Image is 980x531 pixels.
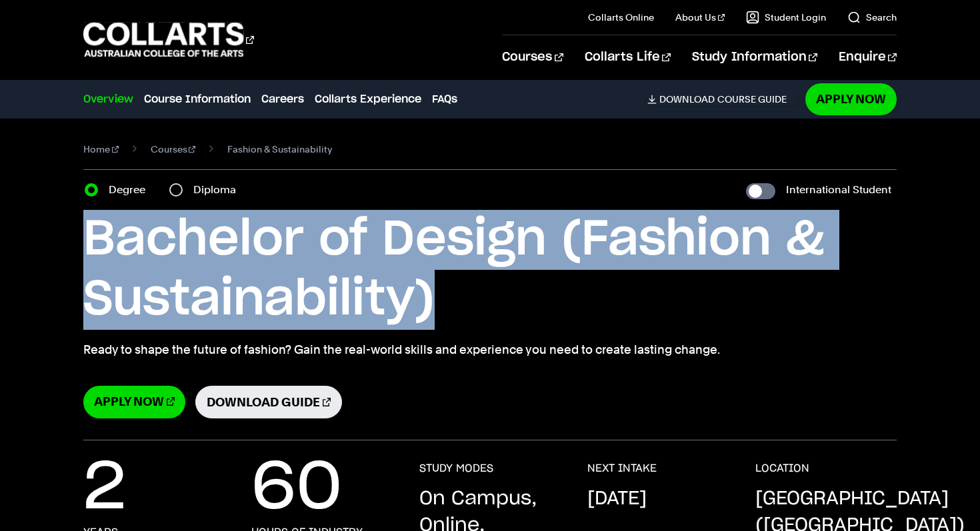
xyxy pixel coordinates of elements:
[227,140,332,159] span: Fashion & Sustainability
[847,11,897,24] a: Search
[83,386,185,418] a: Apply Now
[83,210,897,330] h1: Bachelor of Design (Fashion & Sustainability)
[587,486,647,512] p: [DATE]
[647,93,797,105] a: DownloadCourse Guide
[587,462,657,475] h3: NEXT INTAKE
[83,140,119,159] a: Home
[786,181,891,199] label: International Student
[746,11,826,24] a: Student Login
[109,181,153,199] label: Degree
[419,462,493,475] h3: STUDY MODES
[432,91,457,107] a: FAQs
[83,462,126,515] p: 2
[83,21,254,59] div: Go to homepage
[659,93,715,105] span: Download
[588,11,654,24] a: Collarts Online
[675,11,725,24] a: About Us
[151,140,196,159] a: Courses
[83,340,897,359] p: Ready to shape the future of fashion? Gain the real-world skills and experience you need to creat...
[805,83,897,115] a: Apply Now
[839,35,897,79] a: Enquire
[692,35,817,79] a: Study Information
[144,91,251,107] a: Course Information
[502,35,563,79] a: Courses
[755,462,809,475] h3: LOCATION
[83,91,133,107] a: Overview
[193,181,244,199] label: Diploma
[261,91,304,107] a: Careers
[195,386,342,418] a: Download Guide
[251,462,342,515] p: 60
[315,91,421,107] a: Collarts Experience
[585,35,671,79] a: Collarts Life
